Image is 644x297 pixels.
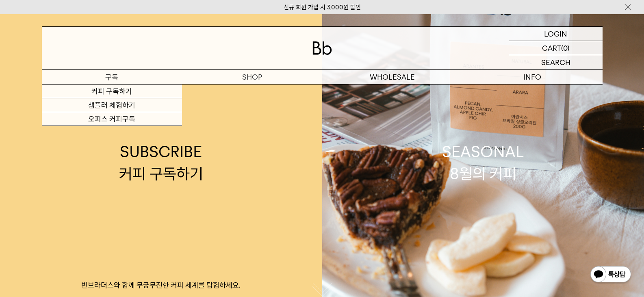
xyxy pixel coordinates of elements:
a: 오피스 커피구독 [42,112,182,126]
a: SHOP [182,70,322,84]
a: CART (0) [509,41,603,55]
p: (0) [561,41,570,55]
p: WHOLESALE [322,70,462,84]
p: LOGIN [544,27,567,41]
a: 샘플러 체험하기 [42,98,182,112]
a: 구독 [42,70,182,84]
img: 카카오톡 채널 1:1 채팅 버튼 [590,265,632,285]
p: SEARCH [541,55,570,69]
a: LOGIN [509,27,603,41]
div: SUBSCRIBE 커피 구독하기 [119,141,203,184]
p: CART [542,41,561,55]
a: 커피 구독하기 [42,85,182,98]
a: 신규 회원 가입 시 3,000원 할인 [284,4,361,11]
div: SEASONAL 8월의 커피 [442,141,524,184]
img: 로고 [312,41,332,55]
p: INFO [462,70,603,84]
